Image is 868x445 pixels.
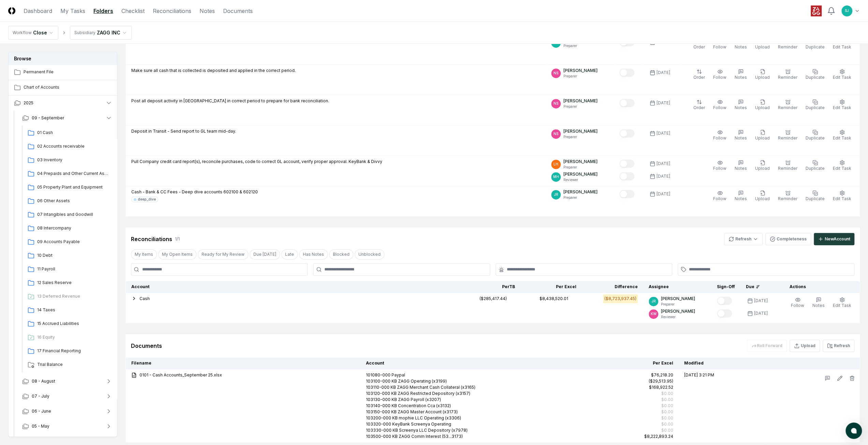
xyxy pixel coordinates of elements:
span: Follow [713,135,726,140]
p: Preparer [563,43,598,48]
span: Edit Task [833,196,851,201]
span: KW [651,311,657,316]
th: Per TB [459,281,520,293]
button: Notes [733,128,748,143]
img: Logo [8,7,15,14]
span: Upload [755,75,770,80]
a: Notes [200,7,215,15]
button: Notes [733,37,748,51]
span: Chart of Accounts [24,84,112,90]
button: Blocked [329,249,353,259]
span: Permanent File [24,69,112,75]
button: Reminder [777,189,799,203]
div: Subsidiary [74,30,95,36]
div: ($285,417.44) [480,296,507,302]
td: [DATE] 3:21 PM [679,369,766,443]
button: Duplicate [804,128,826,143]
button: Follow [712,159,728,173]
span: Follow [713,105,726,110]
button: Mark complete [619,69,634,77]
span: Edit Task [833,135,851,140]
span: 07 - July [32,393,49,399]
span: NS [554,131,558,136]
th: Account [361,357,617,369]
p: Post all deposit activity in [GEOGRAPHIC_DATA] in correct period to prepare for bank reconciliation. [131,98,329,104]
span: 15 Accrued Liabilities [37,321,109,327]
span: 16 Equity [37,334,109,340]
a: 10 Debt [25,250,112,262]
div: ($29,513.95) [649,378,673,384]
button: Notes [733,68,748,82]
span: Cash [139,296,150,301]
div: $0.00 [661,403,673,409]
button: Follow [790,296,806,310]
button: Duplicate [804,189,826,203]
span: Edit Task [833,105,851,110]
div: $0.00 [661,397,673,403]
button: Follow [712,128,728,143]
span: Follow [713,166,726,171]
th: Sign-Off [711,281,740,293]
button: Has Notes [299,249,328,259]
button: Edit Task [832,189,853,203]
div: 101080-000 Paypal [366,372,612,378]
button: Refresh [823,340,854,352]
span: NS [554,101,558,106]
p: [PERSON_NAME] [661,308,695,314]
span: Reminder [778,105,797,110]
p: Pull Company credit card report(s), reconcile purchases, code to correct GL account, verify prope... [131,159,382,165]
div: [DATE] [754,298,768,304]
button: SJ [841,5,853,17]
button: Late [281,249,298,259]
div: ($8,723,937.45) [604,296,636,302]
div: $0.00 [661,421,673,427]
h3: Browse [9,52,117,65]
div: 103100-000 KB ZAGG Operating (x3199) [366,378,612,384]
span: 08 Intercompany [37,225,109,231]
a: 17 Financial Reporting [25,345,112,357]
th: Assignee [643,281,711,293]
span: Reminder [778,44,797,49]
button: Notes [733,159,748,173]
button: Order [692,68,706,82]
button: My Items [131,249,157,259]
div: $8,222,893.24 [644,433,673,440]
div: Due [746,284,773,290]
button: Follow [712,68,728,82]
button: Reminder [777,98,799,112]
button: Notes [733,98,748,112]
span: Notes [735,75,747,80]
a: 16 Equity [25,331,112,344]
span: Notes [735,135,747,140]
span: Edit Task [833,303,851,308]
div: 103330-000 KB Screenya LLC Depository (x7978) [366,427,612,433]
span: Duplicate [806,44,825,49]
a: 08 Intercompany [25,222,112,235]
a: 0101 - Cash Accounts_September 25.xlsx [131,372,355,378]
span: Order [693,105,705,110]
p: Preparer [563,195,598,200]
span: 04 Prepaids and Other Current Assets [37,170,109,177]
button: Completeness [765,233,811,245]
p: [PERSON_NAME] [563,98,598,104]
a: Permanent File [9,65,118,80]
span: JR [651,299,656,304]
button: Follow [712,37,728,51]
span: Notes [735,166,747,171]
button: 06 - June [17,404,118,419]
button: Follow [712,189,728,203]
nav: breadcrumb [8,26,132,40]
div: [DATE] [754,310,768,316]
p: [PERSON_NAME] [563,128,598,134]
a: Checklist [121,7,145,15]
button: Order [692,98,706,112]
a: 12 Sales Reserve [25,277,112,289]
span: 06 - June [32,408,51,414]
span: Upload [755,135,770,140]
div: New Account [825,236,850,242]
span: Duplicate [806,105,825,110]
p: Preparer [563,134,598,139]
div: 103130-000 KB ZAGG Payroll (x3207) [366,397,612,403]
button: Upload [754,98,771,112]
th: Modified [679,357,766,369]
